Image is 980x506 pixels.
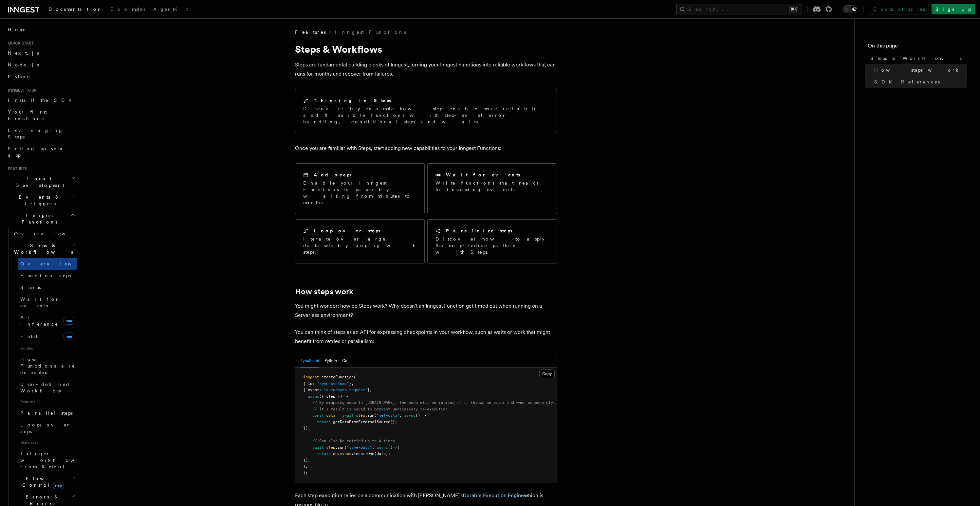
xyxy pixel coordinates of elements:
[20,382,79,393] span: User-defined Workflows
[374,413,377,418] span: (
[342,413,354,418] span: await
[8,26,26,33] span: Home
[303,105,549,125] p: Discover by example how steps enable more reliable and flexible functions with step-level error h...
[8,128,63,139] span: Leveraging Steps
[868,52,967,64] a: Steps & Workflows
[399,413,402,418] span: ,
[11,258,77,473] div: Steps & Workflows
[317,451,331,456] span: return
[868,42,967,52] h4: On this page
[404,413,416,418] span: async
[446,172,520,178] h2: Wait for events
[303,388,319,392] span: { event
[317,420,331,424] span: return
[874,79,940,85] span: SDK References
[303,471,308,475] span: );
[372,445,374,450] span: ,
[427,219,557,263] a: Parallelize stepsDiscover how to apply the map-reduce pattern with Steps.
[5,173,77,191] button: Local Development
[416,413,420,418] span: ()
[319,375,354,379] span: .createFunction
[349,381,351,386] span: }
[106,2,149,18] a: Examples
[347,445,372,450] span: "save-data"
[314,97,391,104] h2: Thinking in Steps
[153,7,188,12] span: AgentKit
[305,464,308,469] span: ,
[8,50,39,56] span: Next.js
[393,445,397,450] span: =>
[295,60,557,79] p: Steps are fundamental building blocks of Inngest, turning your Inngest Functions into reliable wo...
[312,445,324,450] span: await
[14,231,82,236] span: Overview
[5,41,34,46] span: Quick start
[20,315,58,327] span: AI Inference
[377,413,399,418] span: "get-data"
[20,451,92,469] span: Trigger workflows from Retool
[20,273,71,278] span: Function steps
[8,109,47,121] span: Your first Functions
[324,354,337,368] button: Python
[872,76,967,88] a: SDK References
[18,293,77,312] a: Wait for events
[932,4,975,14] a: Sign Up
[295,29,326,35] span: Features
[18,281,77,293] a: Sleeps
[5,209,77,228] button: Inngest Functions
[312,413,324,418] span: const
[397,445,399,450] span: {
[5,191,77,209] button: Events & Triggers
[20,261,88,266] span: Overview
[342,354,347,368] button: Go
[390,420,397,424] span: ();
[18,353,77,378] a: How Functions are executed
[64,317,74,325] span: new
[303,236,416,255] p: Iterate over large datasets by looping with steps.
[18,258,77,270] a: Overview
[342,394,347,399] span: =>
[388,445,393,450] span: ()
[8,98,76,103] span: Install the SDK
[326,413,335,418] span: data
[18,407,77,419] a: Parallel steps
[351,381,354,386] span: ,
[789,6,798,12] kbd: ⌘K
[338,451,340,456] span: .
[5,143,77,161] a: Setting up your app
[303,464,305,469] span: }
[20,422,70,434] span: Loops over steps
[149,2,192,18] a: AgentKit
[11,228,77,240] a: Overview
[18,437,77,448] span: Use cases
[5,94,77,106] a: Install the SDK
[110,7,145,12] span: Examples
[295,287,353,296] a: How steps work
[53,482,64,489] span: new
[340,451,351,456] span: syncs
[870,55,962,62] span: Steps & Workflows
[5,59,77,71] a: Node.js
[319,394,342,399] span: ({ step })
[301,354,319,368] button: TypeScript
[425,413,427,418] span: {
[333,451,338,456] span: db
[18,312,77,330] a: AI Inferencenew
[303,180,416,206] p: Enable your Inngest Functions to pause by waiting from minutes to months.
[48,7,102,12] span: Documentation
[312,407,448,411] span: // It's result is saved to prevent unnecessary re-execution
[5,194,71,207] span: Events & Triggers
[335,29,406,35] a: Inngest Functions
[5,166,27,172] span: Features
[351,451,374,456] span: .insertOne
[18,448,77,473] a: Trigger workflows from Retool
[295,219,425,263] a: Loop over stepsIterate over large datasets by looping with steps.
[347,394,349,399] span: {
[295,144,557,153] p: Once you are familiar with Steps, start adding new capabilities to your Inngest Functions:
[8,146,64,158] span: Setting up your app
[463,492,524,498] a: Durable Execution Engine
[420,413,425,418] span: =>
[370,388,372,392] span: ,
[18,419,77,437] a: Loops over steps
[303,375,319,379] span: inngest
[11,475,72,488] span: Flow Control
